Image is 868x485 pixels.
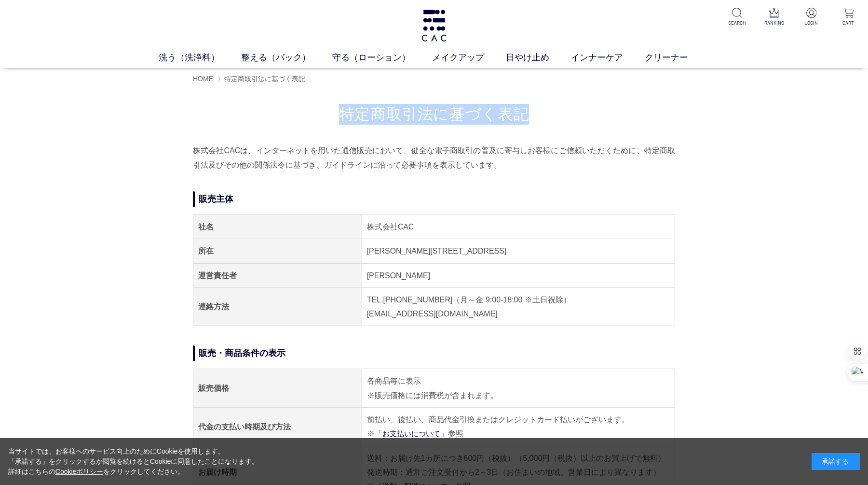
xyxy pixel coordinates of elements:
a: RANKING [762,8,786,27]
a: インナーケア [571,51,645,64]
th: 連絡方法 [193,287,362,326]
th: 所在 [193,239,362,263]
td: [PERSON_NAME][STREET_ADDRESS] [362,239,675,263]
p: 株式会社CACは、インターネットを用いた通信販売において、健全な電子商取引の普及に寄与しお客様にご信頼いただくために、特定商取引法及びその他の関係法令に基づき、ガイドラインに沿って必要事項を表示... [193,143,675,172]
span: 特定商取引法に基づく表記 [224,75,305,83]
li: 〉 [217,74,308,84]
img: logo [420,10,448,42]
a: CART [837,8,860,27]
a: LOGIN [800,8,823,27]
h2: 販売・商品条件の表示 [193,345,675,361]
th: 運営責任者 [193,263,362,287]
p: SEARCH [725,19,749,27]
a: HOME [193,75,213,83]
a: クリーナー [645,51,710,64]
a: お支払いについて [382,429,440,438]
p: LOGIN [800,19,823,27]
td: 前払い、後払い、商品代金引換またはクレジットカード払いがございます。 ※「 」参照 [362,408,675,446]
th: 販売価格 [193,369,362,408]
div: 当サイトでは、お客様へのサービス向上のためにCookieを使用します。 「承諾する」をクリックするか閲覧を続けるとCookieに同意したことになります。 詳細はこちらの をクリックしてください。 [8,446,259,477]
h1: 特定商取引法に基づく表記 [193,104,675,125]
td: 株式会社CAC [362,214,675,239]
td: TEL.[PHONE_NUMBER]（月～金 9:00-18:00 ※土日祝除） [EMAIL_ADDRESS][DOMAIN_NAME] [362,287,675,326]
td: 各商品毎に表示 ※販売価格には消費税が含まれます。 [362,369,675,408]
a: 整える（パック） [241,51,332,64]
a: 日やけ止め [506,51,571,64]
a: メイクアップ [432,51,506,64]
th: 代金の支払い時期及び方法 [193,408,362,446]
div: 承諾する [812,453,860,470]
td: [PERSON_NAME] [362,263,675,287]
a: Cookieポリシー [55,468,104,475]
p: CART [837,19,860,27]
a: SEARCH [725,8,749,27]
a: 洗う（洗浄料） [159,51,241,64]
h2: 販売主体 [193,191,675,207]
a: 守る（ローション） [332,51,432,64]
th: 社名 [193,214,362,239]
p: RANKING [762,19,786,27]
